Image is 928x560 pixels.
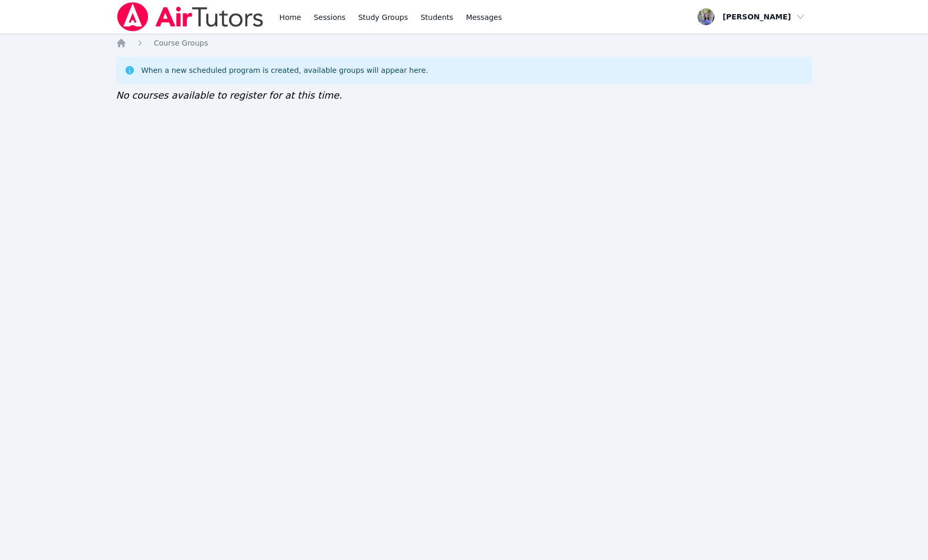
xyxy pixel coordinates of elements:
span: No courses available to register for at this time. [116,90,342,101]
nav: Breadcrumb [116,38,812,48]
img: Air Tutors [116,2,265,31]
span: Course Groups [154,39,208,47]
a: Course Groups [154,38,208,48]
span: Messages [466,12,502,23]
div: When a new scheduled program is created, available groups will appear here. [141,65,428,76]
